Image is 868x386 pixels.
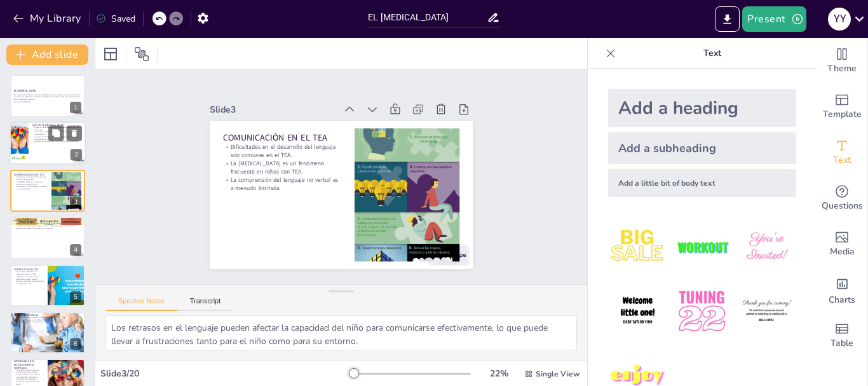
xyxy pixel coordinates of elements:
img: 4.jpeg [608,282,667,341]
div: Y Y [828,8,851,31]
p: IMPORTANCIA DEL RECONOCIMIENTO TEMPRANO [14,360,44,371]
div: Add a heading [608,89,796,127]
button: My Library [10,8,86,29]
div: Add a subheading [608,132,796,164]
img: 1.jpeg [608,217,667,277]
div: https://cdn.sendsteps.com/images/logo/sendsteps_logo_white.pnghttps://cdn.sendsteps.com/images/lo... [10,217,85,259]
input: Insert title [368,8,487,27]
textarea: Los retrasos en el lenguaje pueden afectar la capacidad del niño para comunicarse efectivamente, ... [105,315,577,350]
img: 6.jpeg [737,282,796,341]
p: La [MEDICAL_DATA] es un fenómeno frecuente en niños con TEA. [14,181,48,185]
p: Dificultades en la interpretación de emociones son comunes. [14,223,81,225]
p: Las conductas repetitivas son comunes en niños con TEA. [14,270,44,275]
button: Present [742,6,806,32]
p: La intervención debe ser individualizada y centrada en las necesidades del niño. [32,136,82,141]
p: BASES DIAGNÓSTICAS [14,314,81,317]
div: https://cdn.sendsteps.com/images/logo/sendsteps_logo_white.pnghttps://cdn.sendsteps.com/images/lo... [10,75,85,117]
p: Es fundamental que padres y educadores estén atentos a los signos. [14,378,44,385]
div: Slide 3 [210,104,336,116]
button: Y Y [828,6,851,32]
div: 6 [70,338,81,350]
span: Text [833,153,851,167]
span: Questions [822,199,863,213]
span: Charts [829,293,855,307]
button: Duplicate Slide [48,126,64,141]
p: Cada niño con TEA presenta una combinación única de características. [32,131,82,135]
p: COMUNICACIÓN EN EL TEA [223,132,341,144]
p: Se utilizan criterios del DSM-5 e ICD-11 para el diagnóstico. [14,316,81,319]
p: Los niños con TEA pueden mostrar interés en interactuar, pero enfrentan barreras. [14,225,81,228]
div: https://cdn.sendsteps.com/images/logo/sendsteps_logo_white.pnghttps://cdn.sendsteps.com/images/lo... [10,122,86,165]
p: La detección temprana es crucial para un apoyo adecuado. [32,141,82,143]
button: Add slide [6,45,88,65]
p: La detección temprana permite intervenciones más efectivas. [14,369,44,373]
button: Transcript [177,297,234,311]
strong: EL [MEDICAL_DATA] [14,89,36,92]
span: Template [823,107,862,121]
p: Previene problemas secundarios como ansiedad o aislamiento. [14,374,44,378]
button: Speaker Notes [105,297,177,311]
span: Media [830,245,855,259]
p: Text [621,38,804,69]
p: Dificultades en el desarrollo del lenguaje son comunes en el TEA. [14,176,48,181]
div: Saved [96,13,135,25]
div: https://cdn.sendsteps.com/images/logo/sendsteps_logo_white.pnghttps://cdn.sendsteps.com/images/lo... [10,312,85,354]
p: CONDUCTA EN EL TEA [14,267,44,271]
p: Intereses específicos pueden dominar la atención del niño. [14,280,44,284]
div: 22 % [484,368,514,380]
div: Add charts and graphs [817,267,867,313]
p: Mantener el contacto visual puede ser un desafío. [14,227,81,230]
p: Generated with [URL] [14,100,81,103]
span: Table [831,336,853,350]
div: 1 [70,102,81,113]
div: Change the overall theme [817,38,867,84]
div: Get real-time input from your audience [817,176,867,221]
p: La comprensión del lenguaje no verbal es a menudo limitada. [223,176,341,193]
p: La [MEDICAL_DATA] es un fenómeno frecuente en niños con TEA. [223,160,341,176]
p: Los niveles de apoyo son fundamentales para la intervención. [14,319,81,321]
p: Trastorno del Espectro Autista (TEA) afecta varias áreas del desarrollo. [32,127,82,131]
p: INTERACCIÓN SOCIAL [14,219,81,223]
div: Layout [100,44,121,64]
img: 3.jpeg [737,217,796,277]
div: Add a little bit of body text [608,169,796,197]
p: Esta presentación aborda el Trastorno del Espectro Autista (TEA), explorando su definición, carac... [14,93,81,100]
p: La evaluación debe ser realizada por profesionales capacitados. [14,321,81,324]
span: Theme [827,62,857,76]
p: La comprensión del lenguaje no verbal es a menudo limitada. [14,185,48,190]
div: https://cdn.sendsteps.com/images/logo/sendsteps_logo_white.pnghttps://cdn.sendsteps.com/images/lo... [10,265,85,307]
div: https://cdn.sendsteps.com/images/logo/sendsteps_logo_white.pnghttps://cdn.sendsteps.com/images/lo... [10,170,85,212]
p: La rigidez en las rutinas puede generar estrés ante cambios. [14,275,44,280]
img: 5.jpeg [672,282,731,341]
div: 2 [71,149,82,161]
p: QUÉ ES EL [MEDICAL_DATA] [32,124,82,128]
button: Export to PowerPoint [715,6,740,32]
div: 5 [70,291,81,303]
span: Position [134,46,149,62]
div: Add a table [817,313,867,359]
div: Add text boxes [817,130,867,176]
img: 2.jpeg [672,217,731,277]
div: 3 [70,196,81,208]
p: COMUNICACIÓN EN EL TEA [14,173,48,177]
button: Delete Slide [67,126,82,141]
div: Slide 3 / 20 [100,368,349,380]
div: 4 [70,244,81,256]
div: Add ready made slides [817,84,867,130]
p: Dificultades en el desarrollo del lenguaje son comunes en el TEA. [223,143,341,160]
div: Add images, graphics, shapes or video [817,221,867,267]
span: Single View [536,369,580,379]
